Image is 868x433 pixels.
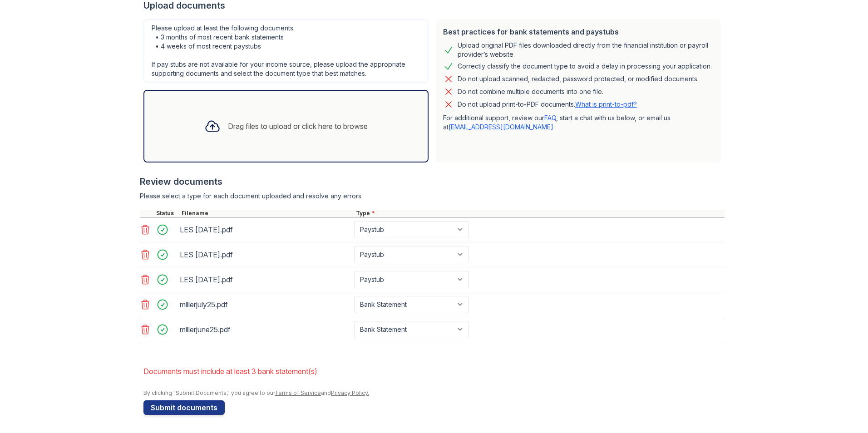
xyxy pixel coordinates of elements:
a: [EMAIL_ADDRESS][DOMAIN_NAME] [449,123,553,131]
div: Status [154,210,180,217]
div: Best practices for bank statements and paystubs [443,26,714,37]
div: LES [DATE].pdf [180,272,350,287]
div: By clicking "Submit Documents," you agree to our and [143,389,725,397]
div: Do not upload scanned, redacted, password protected, or modified documents. [458,74,699,84]
p: For additional support, review our , start a chat with us below, or email us at [443,113,714,132]
div: Please upload at least the following documents: • 3 months of most recent bank statements • 4 wee... [143,19,429,83]
div: Filename [180,210,354,217]
div: Upload original PDF files downloaded directly from the financial institution or payroll provider’... [458,41,714,59]
div: millerjuly25.pdf [180,297,350,312]
div: millerjune25.pdf [180,322,350,337]
a: FAQ [544,114,556,122]
li: Documents must include at least 3 bank statement(s) [143,362,725,380]
a: Terms of Service [275,389,321,396]
a: Privacy Policy. [331,389,369,396]
button: Submit documents [143,400,225,415]
div: Type [354,210,725,217]
div: Drag files to upload or click here to browse [228,121,368,132]
div: LES [DATE].pdf [180,247,350,262]
div: Please select a type for each document uploaded and resolve any errors. [140,192,725,201]
div: Review documents [140,175,725,188]
div: Do not combine multiple documents into one file. [458,86,603,97]
div: Correctly classify the document type to avoid a delay in processing your application. [458,61,712,72]
div: LES [DATE].pdf [180,222,350,237]
a: What is print-to-pdf? [575,100,637,108]
p: Do not upload print-to-PDF documents. [458,100,637,109]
